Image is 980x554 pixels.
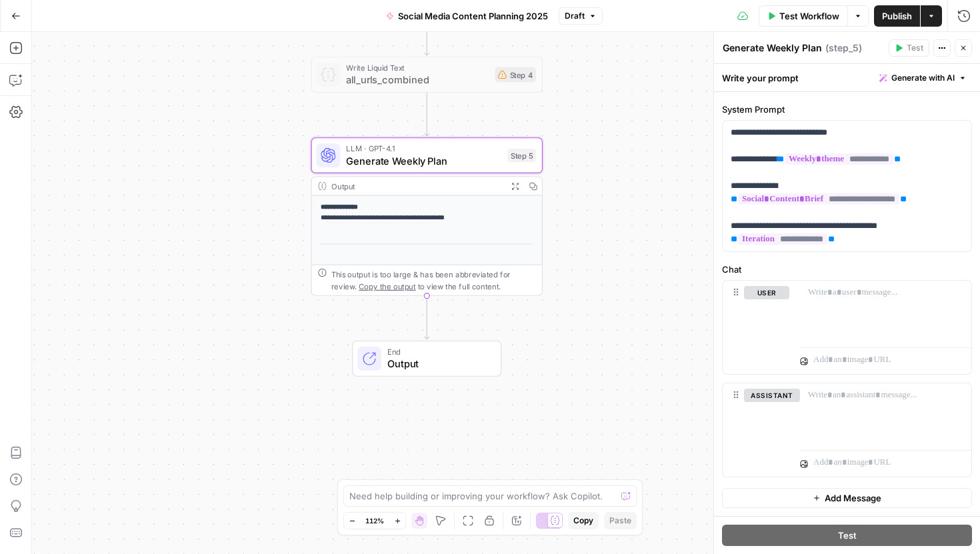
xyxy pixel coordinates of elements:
button: Copy [568,512,599,529]
button: Test [722,525,972,546]
span: Test Workflow [779,9,839,23]
button: Social Media Content Planning 2025 [378,5,556,27]
span: Write Liquid Text [346,62,489,74]
span: all_urls_combined [346,73,489,87]
div: Step 4 [495,67,536,82]
div: user [723,281,789,374]
span: Generate Weekly Plan [346,153,501,168]
span: End [387,346,489,358]
button: Add Message [722,488,972,508]
g: Edge from step_5 to end [425,296,429,339]
span: Test [907,42,923,54]
span: 112% [365,515,384,526]
div: Write Liquid Textall_urls_combinedStep 4 [311,57,543,93]
span: Publish [882,9,912,23]
button: assistant [744,389,800,402]
div: Write your prompt [714,64,980,91]
button: Paste [604,512,637,529]
label: System Prompt [722,103,972,116]
div: Step 5 [507,149,536,162]
span: Output [387,357,489,371]
label: Chat [722,263,972,276]
div: This output is too large & has been abbreviated for review. to view the full content. [331,268,536,292]
button: Publish [874,5,920,27]
textarea: Generate Weekly Plan [723,41,822,55]
span: Copy the output [359,281,415,290]
button: Test Workflow [759,5,847,27]
span: LLM · GPT-4.1 [346,143,501,155]
span: Test [838,529,857,542]
div: EndOutput [311,341,543,377]
g: Edge from step_4 to step_5 [425,93,429,136]
button: Test [889,39,929,57]
span: ( step_5 ) [825,41,862,55]
span: Copy [573,515,593,527]
span: Social Media Content Planning 2025 [398,9,548,23]
span: Add Message [825,491,881,505]
span: Draft [565,10,585,22]
button: Generate with AI [874,69,972,87]
div: Output [331,180,502,192]
div: assistant [723,383,789,477]
button: user [744,286,789,299]
span: Generate with AI [891,72,955,84]
span: Paste [609,515,631,527]
button: Draft [559,7,603,25]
